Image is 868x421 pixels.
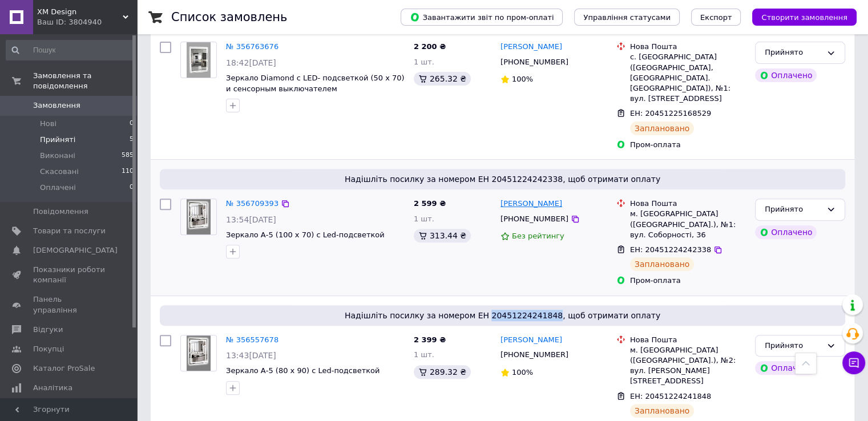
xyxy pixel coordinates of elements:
div: Ваш ID: 3804940 [37,17,137,27]
div: Оплачено [755,225,817,239]
span: Товари та послуги [33,226,106,236]
span: 18:42[DATE] [226,58,276,67]
span: 2 399 ₴ [414,335,446,344]
div: 265.32 ₴ [414,72,471,86]
div: Заплановано [630,404,695,418]
span: Нові [40,119,56,129]
div: [PHONE_NUMBER] [498,347,571,362]
a: [PERSON_NAME] [500,199,562,209]
div: Нова Пошта [630,199,746,209]
button: Чат з покупцем [842,351,865,374]
div: Пром-оплата [630,276,746,286]
div: 313.44 ₴ [414,229,471,242]
div: Нова Пошта [630,42,746,52]
a: Зеркало А-5 (100 х 70) с Led-подсветкой [226,230,385,239]
button: Створити замовлення [752,9,857,26]
a: № 356557678 [226,335,278,344]
span: ЕН: 20451224241848 [630,392,711,400]
button: Експорт [691,9,741,26]
span: 100% [512,75,533,83]
img: Фото товару [187,199,210,234]
span: 0 [130,119,134,129]
span: ЕН: 20451225168529 [630,109,711,118]
span: Виконані [40,151,75,161]
div: Пром-оплата [630,140,746,150]
div: 289.32 ₴ [414,365,471,379]
div: Прийнято [765,47,822,59]
span: Експорт [700,13,732,22]
span: Прийняті [40,135,75,145]
span: Показники роботи компанії [33,265,106,285]
div: Нова Пошта [630,335,746,345]
span: 13:43[DATE] [226,351,276,360]
a: № 356709393 [226,199,278,208]
span: 100% [512,368,533,377]
a: № 356763676 [226,42,278,51]
span: Замовлення [33,100,80,111]
span: Панель управління [33,294,106,315]
span: 1 шт. [414,350,434,359]
span: Створити замовлення [761,13,847,22]
span: Покупці [33,344,64,354]
span: ЕН: 20451224242338 [630,245,711,254]
h1: Список замовлень [171,10,287,24]
span: Надішліть посилку за номером ЕН 20451224242338, щоб отримати оплату [164,173,841,185]
div: Оплачено [755,68,817,82]
a: Фото товару [180,199,217,235]
div: [PHONE_NUMBER] [498,212,571,226]
div: Прийнято [765,204,822,216]
a: Фото товару [180,335,217,371]
span: Замовлення та повідомлення [33,71,137,91]
div: [PHONE_NUMBER] [498,55,571,70]
a: Створити замовлення [741,13,857,21]
span: 2 200 ₴ [414,42,446,51]
span: Надішліть посилку за номером ЕН 20451224241848, щоб отримати оплату [164,310,841,321]
div: Заплановано [630,122,695,135]
span: 2 599 ₴ [414,199,446,208]
span: 13:54[DATE] [226,215,276,224]
div: Прийнято [765,340,822,352]
span: Управління статусами [583,13,671,22]
span: ХМ Design [37,7,123,17]
span: Каталог ProSale [33,363,95,374]
span: 0 [130,183,134,193]
button: Управління статусами [574,9,680,26]
span: 585 [122,151,134,161]
img: Фото товару [187,42,210,78]
a: Фото товару [180,42,217,78]
span: Без рейтингу [512,232,564,240]
span: 1 шт. [414,214,434,223]
div: Оплачено [755,361,817,375]
input: Пошук [6,40,135,60]
a: [PERSON_NAME] [500,335,562,346]
a: Зеркало Diamond с LED- подсветкой (50 х 70) и сенсорным выключателем [226,74,405,93]
div: с. [GEOGRAPHIC_DATA] ([GEOGRAPHIC_DATA], [GEOGRAPHIC_DATA]. [GEOGRAPHIC_DATA]), №1: вул. [STREET_... [630,52,746,104]
span: [DEMOGRAPHIC_DATA] [33,245,118,256]
div: м. [GEOGRAPHIC_DATA] ([GEOGRAPHIC_DATA].), №1: вул. Соборності, 36 [630,209,746,240]
span: 5 [130,135,134,145]
span: Завантажити звіт по пром-оплаті [410,12,554,22]
span: Скасовані [40,167,79,177]
span: Аналітика [33,383,72,393]
div: м. [GEOGRAPHIC_DATA] ([GEOGRAPHIC_DATA].), №2: вул. [PERSON_NAME][STREET_ADDRESS] [630,345,746,387]
span: Відгуки [33,325,63,335]
a: [PERSON_NAME] [500,42,562,52]
a: Зеркало А-5 (80 х 90) с Led-подсветкой [226,366,380,375]
span: 110 [122,167,134,177]
div: Заплановано [630,257,695,271]
span: Оплачені [40,183,76,193]
img: Фото товару [187,335,210,371]
span: Повідомлення [33,207,88,217]
button: Завантажити звіт по пром-оплаті [401,9,563,26]
span: 1 шт. [414,58,434,66]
